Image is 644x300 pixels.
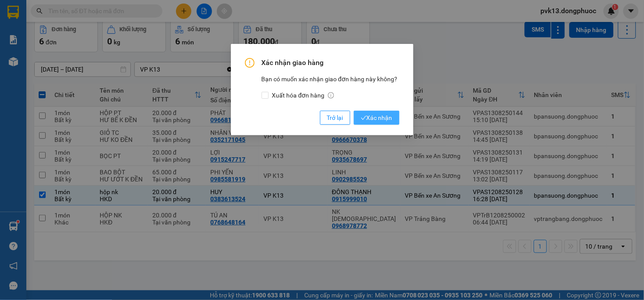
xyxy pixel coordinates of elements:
button: checkXác nhận [354,111,399,125]
span: Xuất hóa đơn hàng [269,90,338,100]
button: Trở lại [320,111,350,125]
span: Xác nhận giao hàng [262,58,399,68]
div: Bạn có muốn xác nhận giao đơn hàng này không? [262,74,399,100]
span: Xác nhận [361,113,392,123]
span: check [361,115,367,121]
span: exclamation-circle [245,58,255,68]
span: Trở lại [327,113,343,123]
span: info-circle [328,92,334,98]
